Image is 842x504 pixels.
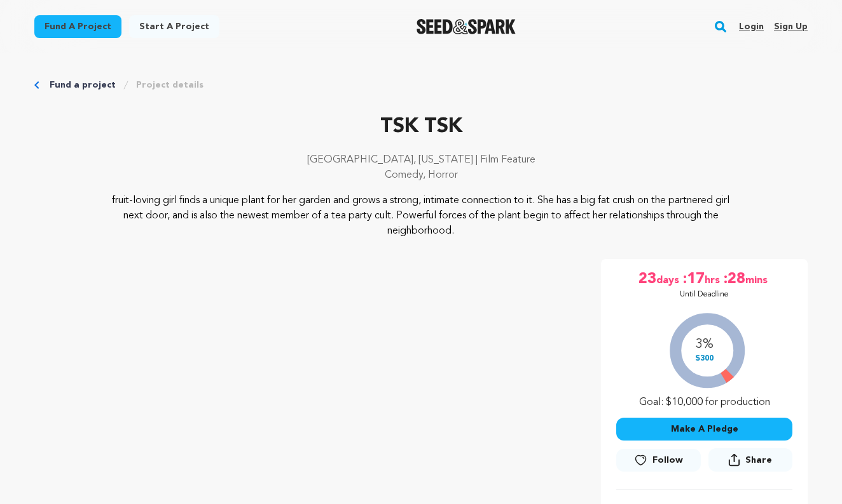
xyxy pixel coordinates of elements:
[708,448,792,472] button: Share
[739,17,764,37] a: Login
[652,454,683,467] span: Follow
[34,152,808,168] p: [GEOGRAPHIC_DATA], [US_STATE] | Film Feature
[705,269,722,289] span: hrs
[34,15,121,38] a: Fund a project
[722,269,745,289] span: :28
[680,289,729,300] p: Until Deadline
[656,269,682,289] span: days
[34,112,808,142] p: TSK TSK
[708,448,792,477] span: Share
[616,418,792,441] button: Make A Pledge
[129,15,219,38] a: Start a project
[682,269,705,289] span: :17
[34,79,808,91] div: Breadcrumb
[136,79,204,91] a: Project details
[745,454,772,467] span: Share
[417,19,516,34] img: Seed&Spark Logo Dark Mode
[34,168,808,183] p: Comedy, Horror
[112,193,731,239] p: fruit-loving girl finds a unique plant for her garden and grows a strong, intimate connection to ...
[774,17,808,37] a: Sign up
[417,19,516,34] a: Seed&Spark Homepage
[616,449,700,472] a: Follow
[638,269,656,289] span: 23
[50,79,116,91] a: Fund a project
[745,269,770,289] span: mins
